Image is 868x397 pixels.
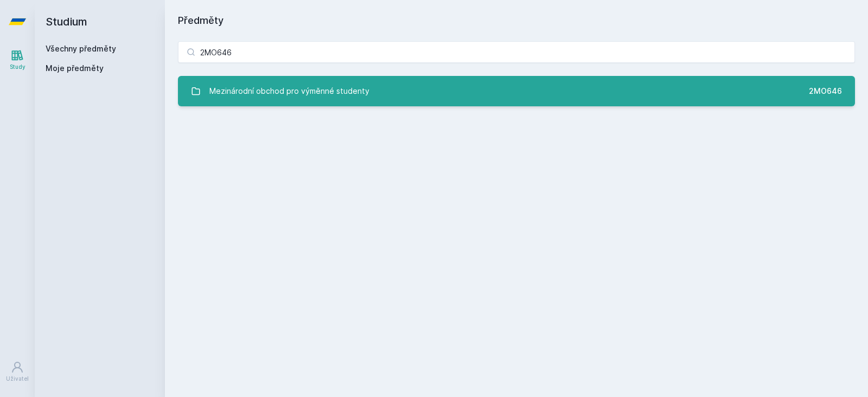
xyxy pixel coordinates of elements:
a: Všechny předměty [46,44,116,53]
a: Uživatel [2,355,33,388]
div: Uživatel [6,375,29,383]
div: Study [10,63,25,71]
span: Moje předměty [46,63,104,74]
a: Mezinárodní obchod pro výměnné studenty 2MO646 [178,76,855,106]
input: Název nebo ident předmětu… [178,41,855,63]
div: Mezinárodní obchod pro výměnné studenty [209,80,369,102]
a: Study [2,43,33,76]
div: 2MO646 [809,86,842,97]
h1: Předměty [178,13,855,28]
